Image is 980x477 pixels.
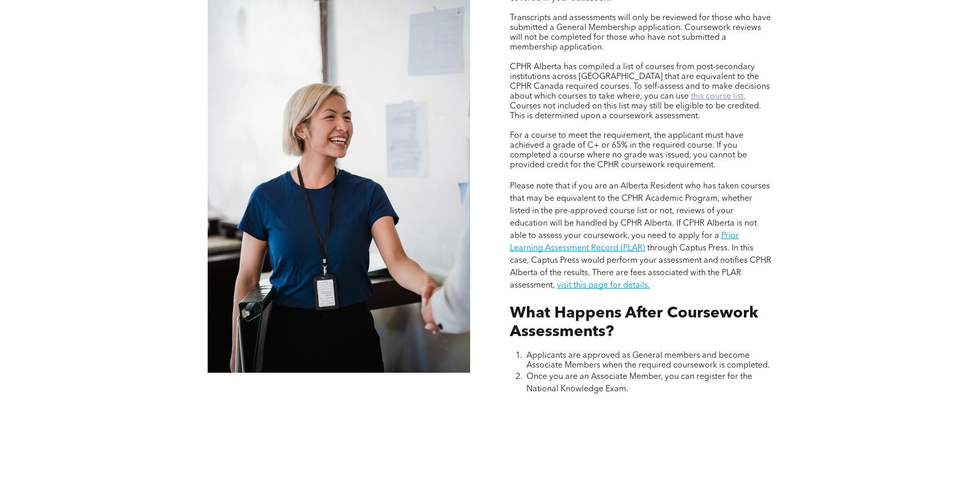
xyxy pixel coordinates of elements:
[510,102,761,120] span: Courses not included on this list may still be eligible to be credited. This is determined upon a...
[510,306,758,340] span: What Happens After Coursework Assessments?
[526,373,752,393] span: Once you are an Associate Member, you can register for the National Knowledge Exam.
[510,132,747,169] span: For a course to meet the requirement, the applicant must have achieved a grade of C+ or 65% in th...
[557,281,650,290] a: visit this page for details.
[691,92,745,101] a: this course list.
[510,14,771,52] span: Transcripts and assessments will only be reviewed for those who have submitted a General Membersh...
[526,352,770,370] span: Applicants are approved as General members and become Associate Members when the required coursew...
[510,63,770,101] span: CPHR Alberta has compiled a list of courses from post-secondary institutions across [GEOGRAPHIC_D...
[510,182,770,240] span: Please note that if you are an Alberta Resident who has taken courses that may be equivalent to t...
